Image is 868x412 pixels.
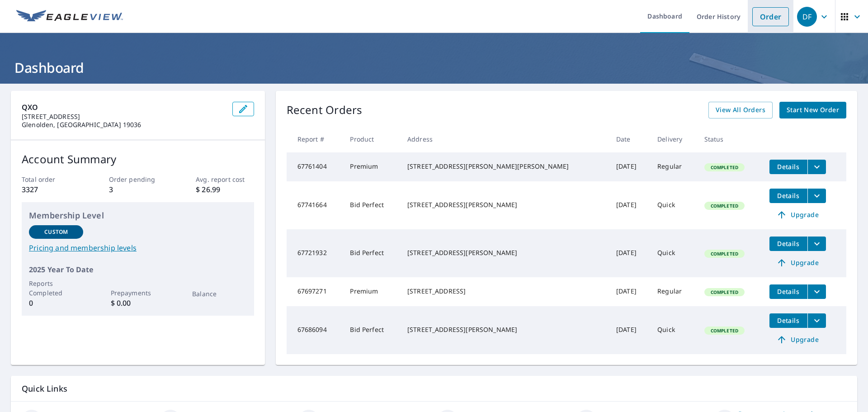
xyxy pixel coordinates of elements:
span: Start New Order [787,104,839,116]
th: Report # [287,126,343,152]
td: [DATE] [609,277,650,306]
td: [DATE] [609,181,650,229]
span: Completed [705,251,744,257]
th: Address [400,126,609,152]
p: 3 [109,184,167,195]
td: 67686094 [287,306,343,354]
th: Product [343,126,400,152]
button: filesDropdownBtn-67741664 [807,189,826,203]
button: filesDropdownBtn-67721932 [807,237,826,251]
span: Completed [705,203,744,209]
p: QXO [22,102,225,113]
a: Upgrade [769,256,826,270]
button: filesDropdownBtn-67761404 [807,160,826,174]
td: [DATE] [609,306,650,354]
p: Recent Orders [287,102,363,118]
div: [STREET_ADDRESS] [407,287,602,296]
a: View All Orders [708,102,773,118]
td: Regular [650,277,697,306]
p: 0 [29,298,83,308]
button: filesDropdownBtn-67686094 [807,313,826,328]
td: Quick [650,181,697,229]
div: [STREET_ADDRESS][PERSON_NAME] [407,325,602,334]
td: Bid Perfect [343,181,400,229]
button: detailsBtn-67741664 [769,189,807,203]
td: 67721932 [287,229,343,277]
div: [STREET_ADDRESS][PERSON_NAME][PERSON_NAME] [407,162,602,171]
td: 67741664 [287,181,343,229]
span: Completed [705,164,744,170]
span: Upgrade [775,257,821,268]
td: Quick [650,306,697,354]
td: 67761404 [287,152,343,181]
button: detailsBtn-67721932 [769,237,807,251]
p: Account Summary [22,151,254,167]
div: DF [797,7,817,27]
p: Reports Completed [29,279,83,298]
span: View All Orders [716,104,765,116]
p: Membership Level [29,209,247,222]
a: Upgrade [769,332,826,347]
p: Quick Links [22,383,846,394]
p: Total order [22,175,80,184]
td: Bid Perfect [343,306,400,354]
p: 2025 Year To Date [29,264,247,275]
p: [STREET_ADDRESS] [22,113,225,121]
span: Upgrade [775,334,821,345]
a: Pricing and membership levels [29,242,247,253]
span: Details [775,239,802,248]
span: Upgrade [775,209,821,220]
td: [DATE] [609,152,650,181]
p: Balance [192,289,246,298]
td: Quick [650,229,697,277]
img: EV Logo [16,10,123,24]
a: Upgrade [769,208,826,222]
span: Details [775,316,802,325]
div: [STREET_ADDRESS][PERSON_NAME] [407,200,602,209]
span: Details [775,191,802,200]
p: $ 0.00 [111,298,165,308]
span: Completed [705,289,744,295]
p: Prepayments [111,288,165,298]
a: Order [752,7,789,26]
a: Start New Order [779,102,846,118]
th: Delivery [650,126,697,152]
th: Date [609,126,650,152]
span: Details [775,162,802,171]
p: Order pending [109,175,167,184]
td: 67697271 [287,277,343,306]
button: detailsBtn-67697271 [769,284,807,299]
button: filesDropdownBtn-67697271 [807,284,826,299]
button: detailsBtn-67761404 [769,160,807,174]
button: detailsBtn-67686094 [769,313,807,328]
th: Status [697,126,762,152]
p: Custom [44,228,68,236]
td: Regular [650,152,697,181]
p: 3327 [22,184,80,195]
p: Avg. report cost [196,175,254,184]
td: Bid Perfect [343,229,400,277]
td: Premium [343,277,400,306]
h1: Dashboard [11,58,857,77]
span: Completed [705,327,744,334]
span: Details [775,287,802,296]
div: [STREET_ADDRESS][PERSON_NAME] [407,248,602,257]
td: Premium [343,152,400,181]
td: [DATE] [609,229,650,277]
p: Glenolden, [GEOGRAPHIC_DATA] 19036 [22,121,225,129]
p: $ 26.99 [196,184,254,195]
